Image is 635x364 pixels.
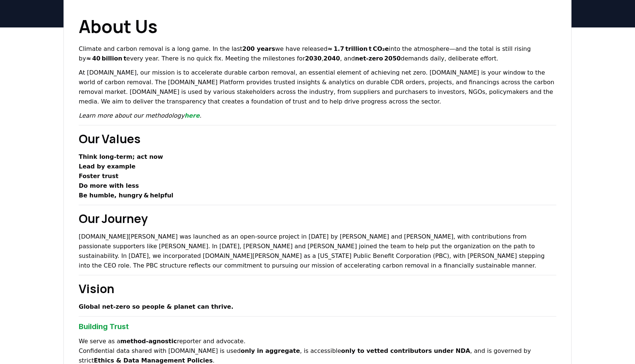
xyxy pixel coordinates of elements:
[79,130,556,148] h2: Our Values
[355,55,401,62] strong: net‑zero 2050
[79,173,118,180] strong: Foster trust
[79,232,556,270] p: [DOMAIN_NAME][PERSON_NAME] was launched as an open-source project in [DATE] by [PERSON_NAME] and ...
[79,182,139,189] strong: Do more with less
[341,347,470,354] strong: only to vetted contributors under NDA
[79,112,202,119] em: Learn more about our methodology .
[94,357,213,364] strong: Ethics & Data Management Policies
[79,44,556,63] p: Climate and carbon removal is a long game. In the last we have released into the atmosphere—and t...
[323,55,340,62] strong: 2040
[79,321,556,332] h3: Building Trust
[79,210,556,227] h2: Our Journey
[185,112,200,119] a: here
[79,163,136,170] strong: Lead by example
[79,280,556,298] h2: Vision
[241,347,300,354] strong: only in aggregate
[79,13,556,40] h1: About Us
[79,68,556,106] p: At [DOMAIN_NAME], our mission is to accelerate durable carbon removal, an essential element of ac...
[242,45,275,52] strong: 200 years
[120,338,177,345] strong: method‑agnostic
[79,153,163,160] strong: Think long‑term; act now
[328,45,389,52] strong: ≈ 1.7 trillion t CO₂e
[305,55,322,62] strong: 2030
[79,303,234,310] strong: Global net‑zero so people & planet can thrive.
[79,192,173,199] strong: Be humble, hungry & helpful
[86,55,127,62] strong: ≈ 40 billion t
